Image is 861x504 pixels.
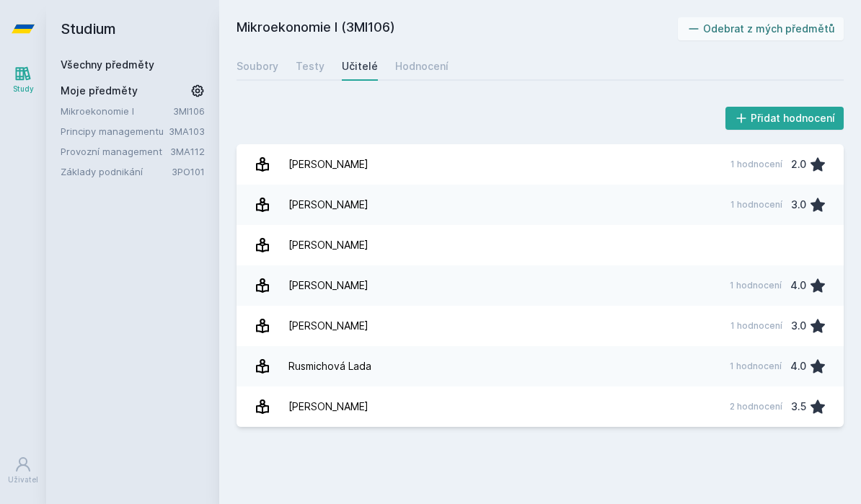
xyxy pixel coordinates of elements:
[288,392,368,421] div: [PERSON_NAME]
[730,361,782,372] div: 1 hodnocení
[288,150,368,179] div: [PERSON_NAME]
[237,306,844,346] a: [PERSON_NAME] 1 hodnocení 3.0
[237,185,844,225] a: [PERSON_NAME] 1 hodnocení 3.0
[342,52,378,81] a: Učitelé
[61,164,172,179] a: Základy podnikání
[791,190,806,219] div: 3.0
[725,107,844,130] button: Přidat hodnocení
[288,271,368,300] div: [PERSON_NAME]
[791,392,806,421] div: 3.5
[730,280,782,291] div: 1 hodnocení
[395,52,449,81] a: Hodnocení
[296,52,324,81] a: Testy
[172,166,205,177] a: 3PO101
[13,84,34,94] div: Study
[288,231,368,260] div: [PERSON_NAME]
[169,125,205,137] a: 3MA103
[237,346,844,386] a: Rusmichová Lada 1 hodnocení 4.0
[730,320,782,332] div: 1 hodnocení
[173,105,205,117] a: 3MI106
[790,352,806,381] div: 4.0
[790,271,806,300] div: 4.0
[288,352,371,381] div: Rusmichová Lada
[791,311,806,340] div: 3.0
[61,104,173,118] a: Mikroekonomie I
[342,59,378,74] div: Učitelé
[170,146,205,157] a: 3MA112
[237,265,844,306] a: [PERSON_NAME] 1 hodnocení 4.0
[61,58,154,71] a: Všechny předměty
[791,150,806,179] div: 2.0
[237,17,678,40] h2: Mikroekonomie I (3MI106)
[237,52,278,81] a: Soubory
[237,386,844,427] a: [PERSON_NAME] 2 hodnocení 3.5
[296,59,324,74] div: Testy
[8,474,38,485] div: Uživatel
[288,190,368,219] div: [PERSON_NAME]
[3,448,43,492] a: Uživatel
[288,311,368,340] div: [PERSON_NAME]
[3,58,43,102] a: Study
[730,401,782,412] div: 2 hodnocení
[395,59,449,74] div: Hodnocení
[61,124,169,138] a: Principy managementu
[730,159,782,170] div: 1 hodnocení
[678,17,844,40] button: Odebrat z mých předmětů
[730,199,782,211] div: 1 hodnocení
[237,144,844,185] a: [PERSON_NAME] 1 hodnocení 2.0
[61,84,138,98] span: Moje předměty
[237,59,278,74] div: Soubory
[237,225,844,265] a: [PERSON_NAME]
[61,144,170,159] a: Provozní management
